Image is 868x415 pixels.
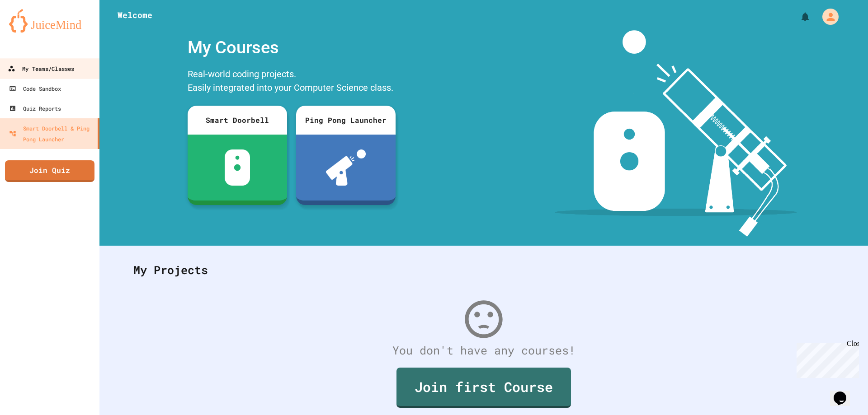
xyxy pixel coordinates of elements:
div: My Account [813,6,841,27]
div: You don't have any courses! [124,342,843,359]
img: banner-image-my-projects.png [555,30,797,237]
div: My Projects [124,252,843,288]
img: logo-orange.svg [9,9,90,33]
div: Smart Doorbell [188,106,287,135]
img: sdb-white.svg [225,149,250,186]
div: Code Sandbox [9,83,61,94]
div: My Notifications [783,9,813,24]
iframe: chat widget [830,379,859,406]
div: Smart Doorbell & Ping Pong Launcher [9,123,94,145]
div: My Teams/Classes [8,63,74,75]
img: ppl-with-ball.png [326,149,366,186]
div: Real-world coding projects. Easily integrated into your Computer Science class. [183,65,400,99]
iframe: chat widget [793,340,859,378]
a: Join first Course [396,368,571,408]
a: Join Quiz [5,160,94,182]
div: Quiz Reports [9,103,61,114]
div: Ping Pong Launcher [296,106,396,135]
div: Chat with us now!Close [4,4,62,57]
div: My Courses [183,30,400,65]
